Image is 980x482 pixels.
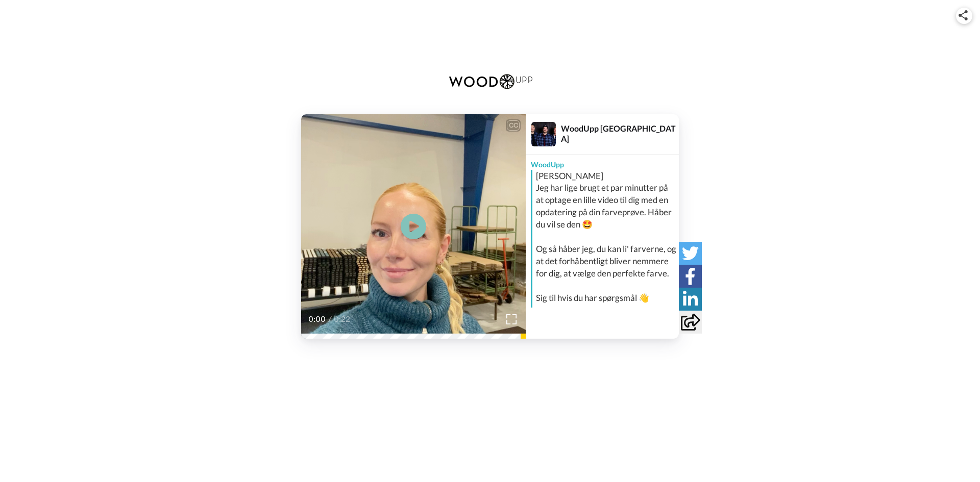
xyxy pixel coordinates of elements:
[507,120,520,131] div: CC
[536,170,676,305] div: [PERSON_NAME] Jeg har lige brugt et par minutter på at optage en lille video til dig med en opdat...
[308,313,326,325] span: 0:00
[328,313,332,325] span: /
[442,64,538,99] img: WoodUpp logo
[506,314,517,324] img: Full screen
[531,122,556,146] img: Profile Image
[334,313,352,325] span: 0:22
[959,10,968,20] img: ic_share.svg
[526,155,679,170] div: WoodUpp
[561,123,678,143] div: WoodUpp [GEOGRAPHIC_DATA]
